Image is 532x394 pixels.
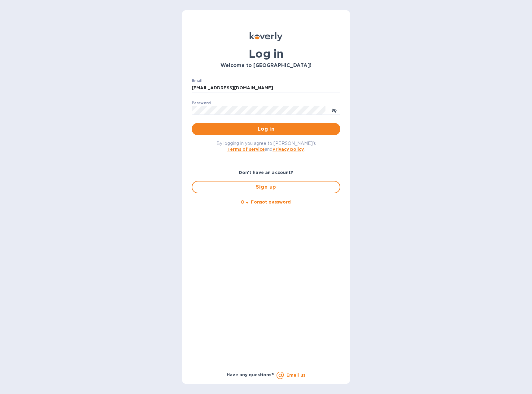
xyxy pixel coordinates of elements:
h3: Welcome to [GEOGRAPHIC_DATA]! [192,63,340,69]
button: Log in [192,123,340,135]
a: Terms of service [227,147,265,152]
span: By logging in you agree to [PERSON_NAME]'s and . [216,141,316,152]
a: Privacy policy [273,147,304,152]
span: Sign up [197,183,335,191]
span: Log in [197,125,335,133]
button: Sign up [192,181,340,193]
h1: Log in [192,47,340,60]
a: Email us [286,373,305,378]
label: Password [192,101,211,105]
img: Koverly [250,32,282,41]
button: toggle password visibility [328,104,340,116]
label: Email [192,79,203,83]
u: Forgot password [251,199,291,204]
b: Don't have an account? [239,170,294,175]
input: Enter email address [192,83,340,93]
b: Have any questions? [227,372,274,377]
